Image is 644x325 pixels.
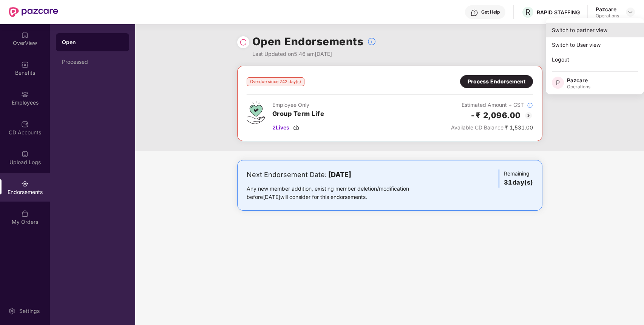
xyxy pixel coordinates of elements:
[451,123,533,132] div: ₹ 1,531.00
[596,6,619,13] div: Pazcare
[247,185,433,201] div: Any new member addition, existing member deletion/modification before [DATE] will consider for th...
[21,150,29,158] img: svg+xml;base64,PHN2ZyBpZD0iVXBsb2FkX0xvZ3MiIGRhdGEtbmFtZT0iVXBsb2FkIExvZ3MiIHhtbG5zPSJodHRwOi8vd3...
[328,171,351,179] b: [DATE]
[451,124,503,131] span: Available CD Balance
[8,307,15,315] img: svg+xml;base64,PHN2ZyBpZD0iU2V0dGluZy0yMHgyMCIgeG1sbnM9Imh0dHA6Ly93d3cudzMub3JnLzIwMDAvc3ZnIiB3aW...
[470,109,521,122] h2: -₹ 2,096.00
[21,210,29,217] img: svg+xml;base64,PHN2ZyBpZD0iTXlfT3JkZXJzIiBkYXRhLW5hbWU9Ik15IE9yZGVycyIgeG1sbnM9Imh0dHA6Ly93d3cudz...
[21,180,29,188] img: svg+xml;base64,PHN2ZyBpZD0iRW5kb3JzZW1lbnRzIiB4bWxucz0iaHR0cDovL3d3dy53My5vcmcvMjAwMC9zdmciIHdpZH...
[239,39,247,46] img: svg+xml;base64,PHN2ZyBpZD0iUmVsb2FkLTMyeDMyIiB4bWxucz0iaHR0cDovL3d3dy53My5vcmcvMjAwMC9zdmciIHdpZH...
[247,169,433,180] div: Next Endorsement Date:
[62,39,123,46] div: Open
[21,120,29,128] img: svg+xml;base64,PHN2ZyBpZD0iQ0RfQWNjb3VudHMiIGRhdGEtbmFtZT0iQ0QgQWNjb3VudHMiIHhtbG5zPSJodHRwOi8vd3...
[293,125,299,131] img: svg+xml;base64,PHN2ZyBpZD0iRG93bmxvYWQtMzJ4MzIiIHhtbG5zPSJodHRwOi8vd3d3LnczLm9yZy8yMDAwL3N2ZyIgd2...
[546,52,644,67] div: Logout
[596,13,619,19] div: Operations
[21,31,29,39] img: svg+xml;base64,PHN2ZyBpZD0iSG9tZSIgeG1sbnM9Imh0dHA6Ly93d3cudzMub3JnLzIwMDAvc3ZnIiB3aWR0aD0iMjAiIG...
[499,169,533,188] div: Remaining
[524,111,533,120] img: svg+xml;base64,PHN2ZyBpZD0iQmFjay0yMHgyMCIgeG1sbnM9Imh0dHA6Ly93d3cudzMub3JnLzIwMDAvc3ZnIiB3aWR0aD...
[481,9,500,15] div: Get Help
[21,91,29,98] img: svg+xml;base64,PHN2ZyBpZD0iRW1wbG95ZWVzIiB4bWxucz0iaHR0cDovL3d3dy53My5vcmcvMjAwMC9zdmciIHdpZHRoPS...
[471,9,478,17] img: svg+xml;base64,PHN2ZyBpZD0iSGVscC0zMngzMiIgeG1sbnM9Imh0dHA6Ly93d3cudzMub3JnLzIwMDAvc3ZnIiB3aWR0aD...
[17,307,42,315] div: Settings
[546,23,644,37] div: Switch to partner view
[525,8,530,17] span: R
[247,77,304,86] div: Overdue since 242 day(s)
[272,109,324,119] h3: Group Term Life
[537,9,580,16] div: RAPID STAFFING
[62,59,123,65] div: Processed
[9,7,58,17] img: New Pazcare Logo
[272,123,289,132] span: 2 Lives
[247,101,265,124] img: svg+xml;base64,PHN2ZyB4bWxucz0iaHR0cDovL3d3dy53My5vcmcvMjAwMC9zdmciIHdpZHRoPSI0Ny43MTQiIGhlaWdodD...
[468,77,525,86] div: Process Endorsement
[252,33,364,50] h1: Open Endorsements
[546,37,644,52] div: Switch to User view
[21,61,29,68] img: svg+xml;base64,PHN2ZyBpZD0iQmVuZWZpdHMiIHhtbG5zPSJodHRwOi8vd3d3LnczLm9yZy8yMDAwL3N2ZyIgd2lkdGg9Ij...
[252,50,377,58] div: Last Updated on 5:46 am[DATE]
[367,37,376,46] img: svg+xml;base64,PHN2ZyBpZD0iSW5mb18tXzMyeDMyIiBkYXRhLW5hbWU9IkluZm8gLSAzMngzMiIgeG1sbnM9Imh0dHA6Ly...
[504,178,533,188] h3: 31 day(s)
[451,101,533,109] div: Estimated Amount + GST
[556,78,560,87] span: P
[567,84,590,90] div: Operations
[567,77,590,84] div: Pazcare
[272,101,324,109] div: Employee Only
[627,9,633,15] img: svg+xml;base64,PHN2ZyBpZD0iRHJvcGRvd24tMzJ4MzIiIHhtbG5zPSJodHRwOi8vd3d3LnczLm9yZy8yMDAwL3N2ZyIgd2...
[527,102,533,108] img: svg+xml;base64,PHN2ZyBpZD0iSW5mb18tXzMyeDMyIiBkYXRhLW5hbWU9IkluZm8gLSAzMngzMiIgeG1sbnM9Imh0dHA6Ly...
